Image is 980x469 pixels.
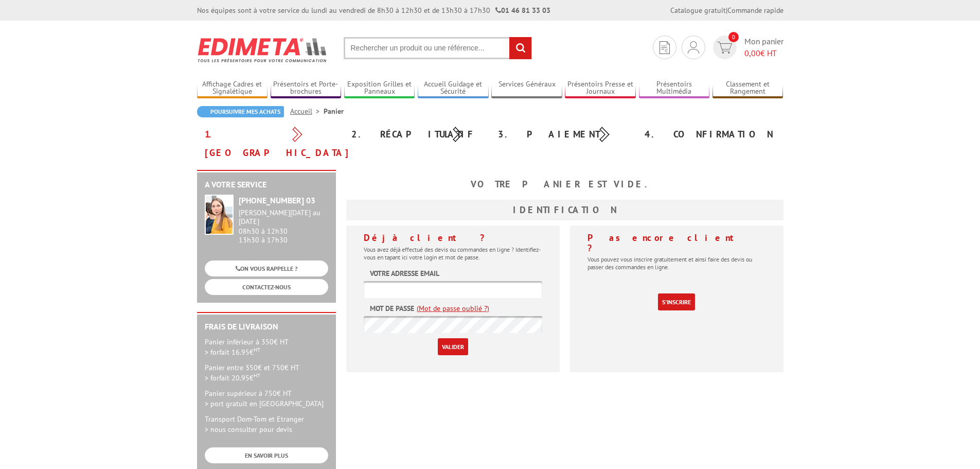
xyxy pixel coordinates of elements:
div: 2. Récapitulatif [344,125,490,144]
h4: Pas encore client ? [587,233,766,253]
li: Panier [324,106,344,116]
a: devis rapide 0 Mon panier 0,00€ HT [710,36,783,59]
span: > nous consulter pour devis [205,425,292,434]
a: ON VOUS RAPPELLE ? [205,260,328,276]
p: Panier inférieur à 350€ HT [205,337,328,357]
span: > forfait 20.95€ [205,373,260,383]
p: Vous pouvez vous inscrire gratuitement et ainsi faire des devis ou passer des commandes en ligne. [587,255,766,271]
input: Valider [438,338,468,355]
p: Panier supérieur à 750€ HT [205,388,328,409]
a: Catalogue gratuit [670,6,726,15]
div: Nos équipes sont à votre service du lundi au vendredi de 8h30 à 12h30 et de 13h30 à 17h30 [197,5,550,15]
a: EN SAVOIR PLUS [205,447,328,463]
a: Accueil [290,107,324,116]
img: devis rapide [717,42,732,54]
p: Vous avez déjà effectué des devis ou commandes en ligne ? Identifiez-vous en tapant ici votre log... [364,246,542,261]
a: Commande rapide [727,6,783,15]
label: Mot de passe [370,303,414,314]
div: 08h30 à 12h30 13h30 à 17h30 [239,209,328,244]
p: Panier entre 350€ et 750€ HT [205,362,328,383]
a: Présentoirs Multimédia [639,80,710,97]
b: Votre panier est vide. [471,178,659,190]
a: Accueil Guidage et Sécurité [418,80,489,97]
span: Mon panier [744,36,783,59]
a: CONTACTEZ-NOUS [205,279,328,295]
a: Affichage Cadres et Signalétique [197,80,268,97]
p: Transport Dom-Tom et Etranger [205,414,328,435]
strong: [PHONE_NUMBER] 03 [239,195,315,205]
span: 0 [728,32,739,42]
span: € HT [744,47,783,59]
sup: HT [254,346,260,353]
img: devis rapide [688,41,699,54]
h4: Déjà client ? [364,233,542,243]
a: Services Généraux [491,80,562,97]
span: 0,00 [744,48,760,58]
label: Votre adresse email [370,268,439,279]
sup: HT [254,372,260,379]
div: | [670,5,783,15]
a: Poursuivre mes achats [197,106,284,117]
h2: A votre service [205,180,328,189]
a: Exposition Grilles et Panneaux [344,80,415,97]
img: Edimeta [197,31,328,69]
div: 3. Paiement [490,125,637,144]
div: [PERSON_NAME][DATE] au [DATE] [239,209,328,226]
h2: Frais de Livraison [205,322,328,332]
span: > forfait 16.95€ [205,348,260,357]
a: (Mot de passe oublié ?) [417,303,489,314]
span: > port gratuit en [GEOGRAPHIC_DATA] [205,399,324,408]
a: Présentoirs et Porte-brochures [271,80,342,97]
h3: Identification [346,200,783,220]
strong: 01 46 81 33 03 [495,6,550,15]
input: Rechercher un produit ou une référence... [344,37,532,59]
img: widget-service.jpg [205,195,234,235]
a: S'inscrire [658,293,695,310]
a: Classement et Rangement [712,80,783,97]
div: 1. [GEOGRAPHIC_DATA] [197,125,344,162]
input: rechercher [509,37,531,59]
a: Présentoirs Presse et Journaux [565,80,636,97]
img: devis rapide [660,41,670,54]
div: 4. Confirmation [637,125,783,144]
